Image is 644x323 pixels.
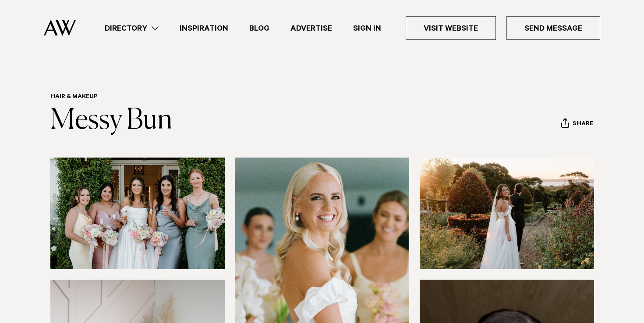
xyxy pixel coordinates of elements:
a: Send Message [506,16,600,40]
a: Sign In [343,22,392,34]
a: Blog [239,22,280,34]
a: Directory [94,22,169,34]
a: Advertise [280,22,343,34]
a: Visit Website [406,16,496,40]
span: Share [573,120,593,129]
a: Hair & Makeup [50,94,98,101]
button: Share [561,118,594,131]
img: Auckland Weddings Logo [44,20,76,36]
a: Inspiration [169,22,239,34]
a: Messy Bun [50,107,172,135]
